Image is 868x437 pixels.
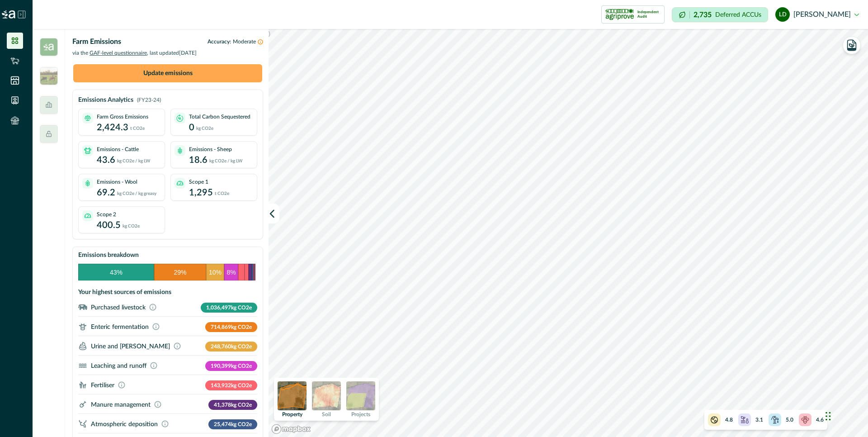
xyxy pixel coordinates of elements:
[91,304,146,311] p: Purchased livestock
[97,145,139,153] p: Emissions - Cattle
[215,189,229,197] p: t CO2e
[91,401,151,408] p: Manure management
[2,10,15,19] img: Logo
[826,403,831,430] div: Drag
[73,64,262,82] button: Update emissions
[137,96,161,104] p: (FY23-24)
[130,123,145,132] p: t CO2e
[78,251,139,260] p: Emissions breakdown
[97,186,115,199] p: 69.2
[205,361,257,371] p: 190,399 kg CO2e
[72,49,263,59] p: via the , last updated [DATE]
[312,381,341,410] img: soil preview
[117,156,151,165] p: kg CO2e / kg LW
[816,416,824,424] p: 4.6
[97,153,115,167] p: 43.6
[605,7,634,22] img: certification logo
[351,412,370,417] p: Projects
[208,400,257,410] p: 41,378 kg CO2e
[346,381,375,410] img: projects preview
[189,178,208,186] p: Scope 1
[78,95,133,105] p: Emissions Analytics
[693,11,712,19] p: 2,735
[91,323,149,330] p: Enteric fermentation
[205,342,257,351] p: 248,760 kg CO2e
[40,67,58,85] img: insight_readygraze-175b0a17.jpg
[97,113,148,121] p: Farm Gross Emissions
[775,4,859,25] button: leonie doran[PERSON_NAME]
[72,36,121,47] p: Farm Emissions
[97,178,137,186] p: Emissions - Wool
[189,186,213,199] p: 1,295
[189,113,250,121] p: Total Carbon Sequestered
[205,380,257,390] p: 143,932 kg CO2e
[208,39,233,44] span: Accuracy:
[78,264,255,280] svg: Emissions Breakdown
[97,210,116,218] p: Scope 2
[233,39,258,44] span: Moderate
[637,10,660,19] p: Independent Audit
[786,416,793,424] p: 5.0
[715,11,761,18] p: Deferred ACCUs
[91,362,146,369] p: Leaching and runoff
[91,420,158,427] p: Atmospheric deposition
[78,288,171,297] p: Your highest sources of emissions
[755,416,763,424] p: 3.1
[189,145,232,153] p: Emissions - Sheep
[90,50,147,56] span: GAF-level questionnaire
[201,303,257,313] p: 1,036,497 kg CO2e
[123,221,140,230] p: kg CO2e
[91,381,114,389] p: Fertiliser
[97,121,128,134] p: 2,424.3
[189,153,208,167] p: 18.6
[322,412,331,417] p: Soil
[208,419,257,429] p: 25,474 kg CO2e
[97,218,121,232] p: 400.5
[196,123,213,132] p: kg CO2e
[40,38,58,56] img: insight_carbon-39e2b7a3.png
[725,416,733,424] p: 4.8
[205,322,257,332] p: 714,869 kg CO2e
[269,29,868,437] canvas: Map
[117,189,156,197] p: kg CO2e / kg greasy
[282,412,302,417] p: Property
[209,156,243,165] p: kg CO2e / kg LW
[278,381,307,410] img: property preview
[271,424,311,434] a: Mapbox logo
[823,394,868,437] iframe: Chat Widget
[189,121,194,134] p: 0
[91,342,170,350] p: Urine and [PERSON_NAME]
[78,361,87,370] svg: ;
